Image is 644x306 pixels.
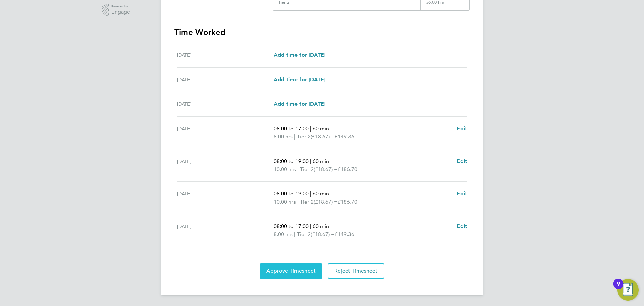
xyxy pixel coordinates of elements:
span: Tier 2 [297,133,311,141]
div: [DATE] [177,51,274,59]
div: [DATE] [177,157,274,173]
span: | [297,199,299,205]
span: 10.00 hrs [274,166,296,172]
div: [DATE] [177,100,274,108]
span: 08:00 to 17:00 [274,223,309,229]
div: [DATE] [177,190,274,206]
span: 60 min [313,158,329,164]
span: | [310,158,311,164]
span: Edit [457,158,467,164]
span: Tier 2 [300,198,314,206]
span: Approve Timesheet [266,268,316,274]
span: Edit [457,125,467,132]
span: Edit [457,223,467,229]
span: 60 min [313,223,329,229]
span: Add time for [DATE] [274,101,325,107]
span: | [310,223,311,229]
span: | [294,133,296,140]
span: Tier 2 [300,165,314,173]
span: (£18.67) = [311,133,335,140]
div: [DATE] [177,222,274,238]
span: £186.70 [338,199,357,205]
span: (£18.67) = [314,166,338,172]
span: 08:00 to 19:00 [274,158,309,164]
a: Powered byEngage [102,4,130,16]
a: Add time for [DATE] [274,100,325,108]
span: Engage [111,9,130,15]
span: | [294,231,296,237]
span: Edit [457,190,467,197]
span: 8.00 hrs [274,231,293,237]
span: (£18.67) = [311,231,335,237]
span: Add time for [DATE] [274,76,325,83]
span: Tier 2 [297,230,311,238]
span: | [310,190,311,197]
span: | [297,166,299,172]
a: Add time for [DATE] [274,51,325,59]
span: £186.70 [338,166,357,172]
a: Edit [457,157,467,165]
span: 08:00 to 19:00 [274,190,309,197]
span: 08:00 to 17:00 [274,125,309,132]
button: Open Resource Center, 9 new notifications [617,279,639,301]
div: 9 [617,284,620,293]
span: 60 min [313,190,329,197]
span: Powered by [111,4,130,9]
a: Add time for [DATE] [274,76,325,84]
a: Edit [457,190,467,198]
span: Reject Timesheet [334,268,378,274]
span: | [310,125,311,132]
span: £149.36 [335,133,354,140]
span: 10.00 hrs [274,199,296,205]
span: Add time for [DATE] [274,52,325,58]
span: 8.00 hrs [274,133,293,140]
button: Approve Timesheet [260,263,322,279]
h3: Time Worked [174,27,470,38]
span: 60 min [313,125,329,132]
span: £149.36 [335,231,354,237]
span: (£18.67) = [314,199,338,205]
div: [DATE] [177,76,274,84]
button: Reject Timesheet [328,263,384,279]
a: Edit [457,125,467,133]
a: Edit [457,222,467,230]
div: [DATE] [177,125,274,141]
